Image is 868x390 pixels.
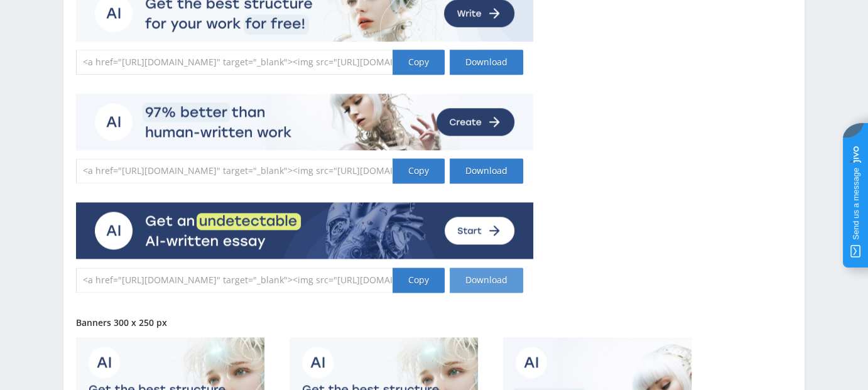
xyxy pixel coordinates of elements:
a: Download [450,268,523,293]
div: Banners 300 x 250 px [76,318,792,328]
a: Download [450,50,523,75]
div: Copy [393,50,445,75]
a: Download [450,158,523,183]
div: Copy [393,158,445,183]
div: Copy [393,268,445,293]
